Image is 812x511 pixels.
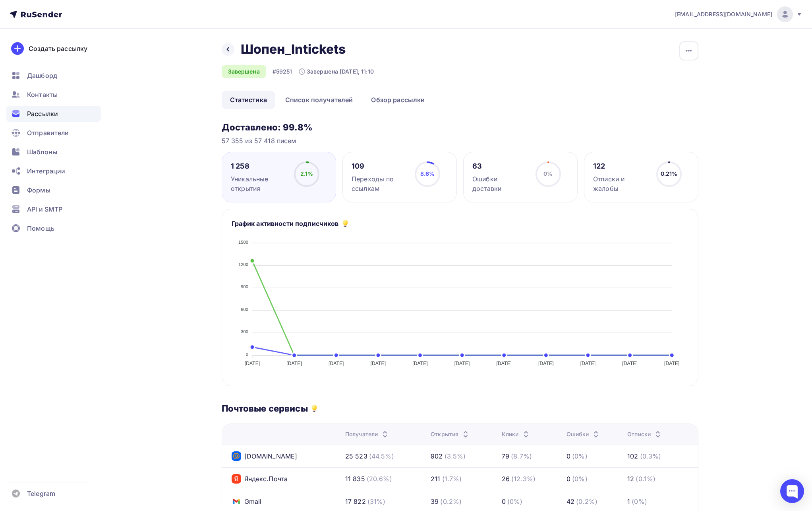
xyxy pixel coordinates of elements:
[431,497,439,506] div: 39
[627,474,634,484] div: 12
[29,44,87,53] div: Создать рассылку
[6,144,101,160] a: Шаблоны
[241,307,248,312] tspan: 600
[640,451,661,461] div: (0.3%)
[566,474,570,484] div: 0
[511,474,536,484] div: (12.3%)
[632,497,647,506] div: (0%)
[222,403,308,414] h3: Почтовые сервисы
[241,41,346,57] h2: Шопен_Intickets
[566,497,574,506] div: 42
[440,497,462,506] div: (0.2%)
[675,6,802,22] a: [EMAIL_ADDRESS][DOMAIN_NAME]
[572,474,588,484] div: (0%)
[431,451,443,461] div: 902
[572,451,588,461] div: (0%)
[27,204,62,214] span: API и SMTP
[675,10,772,18] span: [EMAIL_ADDRESS][DOMAIN_NAME]
[502,430,531,438] div: Клики
[412,361,428,366] tspan: [DATE]
[232,219,339,228] h5: График активности подписчиков
[431,474,440,484] div: 211
[661,170,678,177] span: 0.21%
[593,161,649,171] div: 122
[286,361,302,366] tspan: [DATE]
[27,166,65,176] span: Интеграции
[238,240,248,245] tspan: 1500
[593,174,649,193] div: Отписки и жалобы
[27,71,57,80] span: Дашборд
[222,91,275,109] a: Статистика
[369,451,394,461] div: (44.5%)
[627,430,663,438] div: Отписки
[445,451,466,461] div: (3.5%)
[502,497,506,506] div: 0
[580,361,595,366] tspan: [DATE]
[420,170,435,177] span: 8.6%
[27,185,50,195] span: Формы
[345,474,365,484] div: 11 835
[241,329,248,334] tspan: 300
[27,90,58,99] span: Контакты
[231,161,287,171] div: 1 258
[6,125,101,141] a: Отправители
[27,223,54,233] span: Помощь
[246,352,248,357] tspan: 0
[238,262,248,267] tspan: 1200
[442,474,462,484] div: (1.7%)
[328,361,344,366] tspan: [DATE]
[566,430,601,438] div: Ошибки
[6,87,101,103] a: Контакты
[6,68,101,84] a: Дашборд
[363,91,433,109] a: Обзор рассылки
[232,451,298,461] div: [DOMAIN_NAME]
[576,497,597,506] div: (0.2%)
[496,361,512,366] tspan: [DATE]
[27,147,57,157] span: Шаблоны
[472,161,528,171] div: 63
[454,361,470,366] tspan: [DATE]
[27,128,69,138] span: Отправители
[367,497,386,506] div: (31%)
[507,497,523,506] div: (0%)
[502,474,510,484] div: 26
[472,174,528,193] div: Ошибки доставки
[6,106,101,122] a: Рассылки
[502,451,509,461] div: 79
[6,182,101,198] a: Формы
[231,174,287,193] div: Уникальные открытия
[299,68,374,76] div: Завершена [DATE], 11:10
[370,361,386,366] tspan: [DATE]
[352,174,408,193] div: Переходы по ссылкам
[627,451,638,461] div: 102
[222,136,698,146] div: 57 355 из 57 418 писем
[277,91,362,109] a: Список получателей
[538,361,554,366] tspan: [DATE]
[345,451,367,461] div: 25 523
[511,451,532,461] div: (8.7%)
[431,430,470,438] div: Открытия
[543,170,553,177] span: 0%
[27,489,55,498] span: Telegram
[27,109,58,119] span: Рассылки
[367,474,392,484] div: (20.6%)
[352,161,408,171] div: 109
[300,170,313,177] span: 2.1%
[244,361,260,366] tspan: [DATE]
[664,361,679,366] tspan: [DATE]
[636,474,655,484] div: (0.1%)
[627,497,630,506] div: 1
[622,361,638,366] tspan: [DATE]
[345,497,366,506] div: 17 822
[345,430,390,438] div: Получатели
[222,65,266,78] div: Завершена
[273,68,292,76] div: #59251
[232,474,288,484] div: Яндекс.Почта
[241,284,248,289] tspan: 900
[566,451,570,461] div: 0
[222,122,698,133] h3: Доставлено: 99.8%
[232,497,262,506] div: Gmail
